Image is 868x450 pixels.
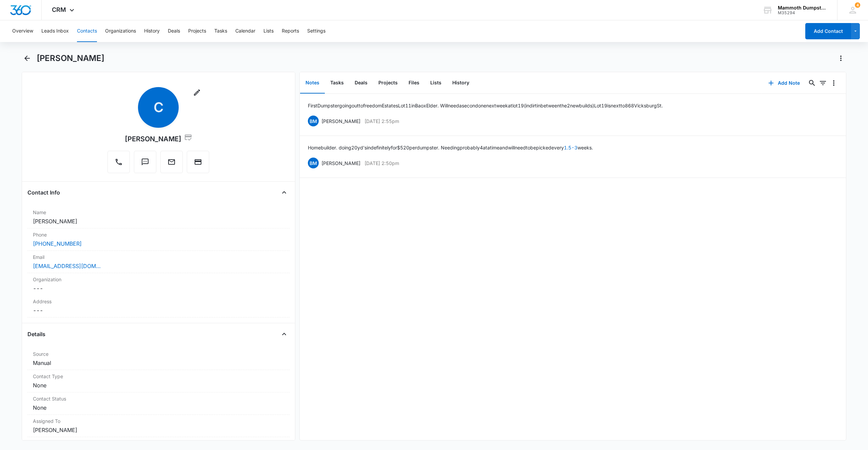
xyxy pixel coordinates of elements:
button: History [144,20,160,42]
label: Email [33,253,284,261]
button: Tasks [325,73,349,94]
div: SourceManual [27,348,290,370]
button: Files [403,73,425,94]
button: Lists [263,20,274,42]
button: Search... [807,78,817,88]
button: Filters [817,78,828,88]
p: [DATE] 2:55pm [364,118,399,125]
p: [DATE] 2:50pm [364,160,399,167]
span: CRM [52,6,66,13]
div: Organization--- [27,273,290,295]
button: Reports [282,20,299,42]
button: Add Contact [805,23,851,39]
button: Projects [188,20,206,42]
div: Assigned To[PERSON_NAME] [27,415,290,437]
a: [PHONE_NUMBER] [33,240,82,248]
button: Overview [12,20,33,42]
button: Contacts [77,20,97,42]
button: Charge [187,151,209,173]
span: C [138,87,179,128]
div: Contact TypeNone [27,370,290,392]
a: Call [107,161,130,167]
button: Close [279,187,290,198]
div: Name[PERSON_NAME] [27,206,290,228]
button: Actions [835,53,846,64]
span: BM [308,116,319,126]
dd: [PERSON_NAME] [33,217,284,225]
button: Add Note [762,75,807,91]
button: Call [107,151,130,173]
h1: [PERSON_NAME] [37,53,104,63]
button: Lists [425,73,447,94]
dd: Manual [33,359,284,367]
dd: --- [33,284,284,292]
div: account name [778,5,827,11]
button: Close [279,329,290,340]
div: notifications count [855,2,860,8]
dd: --- [33,306,284,314]
p: Home builder. doing 20yd's indefinitely for $520 per dumpster. Needing probably 4 at a time and w... [308,144,593,151]
label: Contact Status [33,395,284,402]
button: Leads Inbox [41,20,69,42]
button: Organizations [105,20,136,42]
div: [PERSON_NAME] [125,133,192,144]
label: Address [33,298,284,305]
button: Email [160,151,183,173]
dd: [PERSON_NAME] [33,426,284,434]
div: Contact StatusNone [27,392,290,415]
a: 1.5-3 [564,145,577,150]
label: Name [33,209,284,216]
p: First Dumpster going out to freedom Estates Lot 11 in Baox Elder. Will need a second one next wee... [308,102,663,109]
label: Tags [33,440,284,447]
label: Organization [33,276,284,283]
a: Text [134,161,156,167]
button: History [447,73,475,94]
div: Phone[PHONE_NUMBER] [27,228,290,251]
span: 4 [855,2,860,8]
div: account id [778,11,827,15]
label: Contact Type [33,373,284,380]
label: Source [33,350,284,357]
p: [PERSON_NAME] [321,160,360,167]
div: Email[EMAIL_ADDRESS][DOMAIN_NAME] [27,251,290,273]
button: Back [22,53,33,64]
button: Deals [349,73,373,94]
button: Tasks [214,20,227,42]
button: Settings [307,20,325,42]
button: Calendar [235,20,255,42]
label: Phone [33,231,284,238]
button: Projects [373,73,403,94]
dd: None [33,381,284,389]
button: Overflow Menu [828,78,839,88]
h4: Contact Info [27,188,60,197]
h4: Details [27,330,45,338]
button: Text [134,151,156,173]
div: Address--- [27,295,290,318]
a: [EMAIL_ADDRESS][DOMAIN_NAME] [33,262,101,270]
span: BM [308,158,319,168]
label: Assigned To [33,417,284,425]
button: Deals [168,20,180,42]
a: Email [160,161,183,167]
p: [PERSON_NAME] [321,118,360,125]
dd: None [33,404,284,412]
button: Notes [300,73,325,94]
a: Charge [187,161,209,167]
